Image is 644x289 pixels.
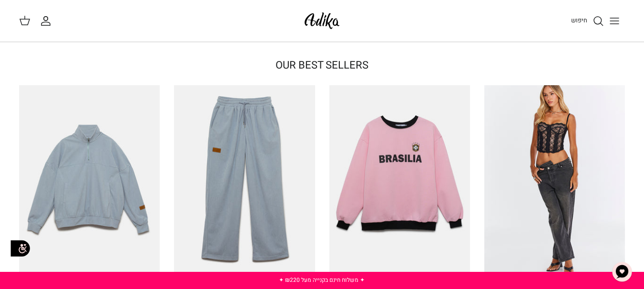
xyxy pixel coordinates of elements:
[329,85,470,285] a: סווטשירט Brazilian Kid
[40,15,55,27] a: החשבון שלי
[19,85,160,285] a: סווטשירט City Strolls אוברסייז
[302,10,342,32] img: Adika IL
[174,85,315,285] a: מכנסי טרנינג City strolls
[604,10,625,31] button: Toggle menu
[279,276,365,284] a: ✦ משלוח חינם בקנייה מעל ₪220 ✦
[276,58,368,73] a: OUR BEST SELLERS
[484,85,625,285] a: ג׳ינס All Or Nothing קריס-קרוס | BOYFRIEND
[571,16,587,25] span: חיפוש
[608,258,636,286] button: צ'אט
[571,15,604,27] a: חיפוש
[7,235,33,261] img: accessibility_icon02.svg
